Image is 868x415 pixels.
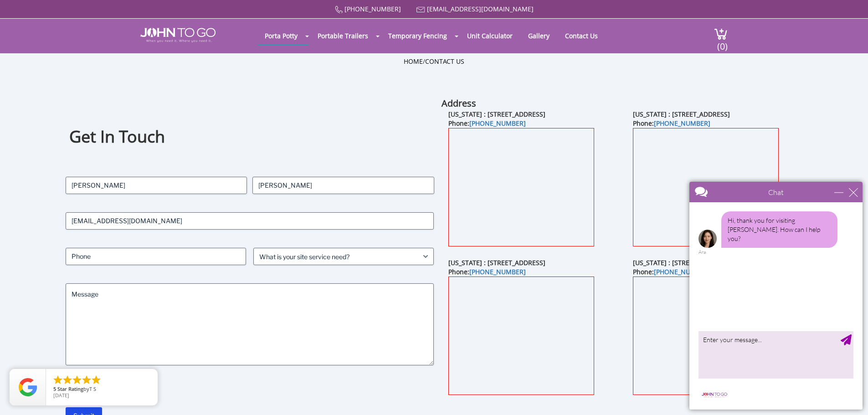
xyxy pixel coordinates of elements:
b: Address [442,97,476,109]
img: Mail [416,7,425,13]
a: Home [404,57,423,66]
img: Call [335,6,343,14]
b: Phone: [448,119,526,128]
b: Phone: [633,267,710,276]
b: Phone: [448,267,526,276]
span: Star Rating [57,385,83,392]
span: 5 [53,385,56,392]
a: [PHONE_NUMBER] [344,5,401,13]
a: [PHONE_NUMBER] [654,119,710,128]
iframe: Live Chat Box [684,176,868,415]
a: [PHONE_NUMBER] [469,119,526,128]
b: Phone: [633,119,710,128]
input: Last Name [252,177,434,194]
li:  [62,374,73,385]
a: Unit Calculator [460,27,519,45]
a: Porta Potty [258,27,304,45]
img: Review Rating [19,378,37,396]
li:  [52,374,63,385]
input: First Name [66,177,247,194]
a: Gallery [521,27,556,45]
li:  [72,374,82,385]
img: cart a [714,28,728,40]
a: Portable Trailers [311,27,375,45]
a: [EMAIL_ADDRESS][DOMAIN_NAME] [427,5,534,13]
b: [US_STATE] : [STREET_ADDRESS][US_STATE] [633,258,764,267]
ul: / [404,57,464,66]
a: Contact Us [558,27,605,45]
span: T S [89,385,96,392]
b: [US_STATE] : [STREET_ADDRESS] [448,110,545,118]
li:  [91,374,102,385]
input: Email [66,212,434,230]
span: by [53,386,150,393]
h1: Get In Touch [69,126,430,148]
a: Temporary Fencing [381,27,454,45]
span: (0) [717,33,728,52]
li:  [81,374,92,385]
b: [US_STATE] : [STREET_ADDRESS] [633,110,730,118]
b: [US_STATE] : [STREET_ADDRESS] [448,258,545,267]
input: Phone [66,248,246,265]
a: [PHONE_NUMBER] [469,267,526,276]
img: JOHN to go [140,28,216,42]
label: CAPTCHA [66,384,434,393]
a: Contact Us [425,57,464,66]
span: [DATE] [53,392,69,399]
a: [PHONE_NUMBER] [654,267,710,276]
